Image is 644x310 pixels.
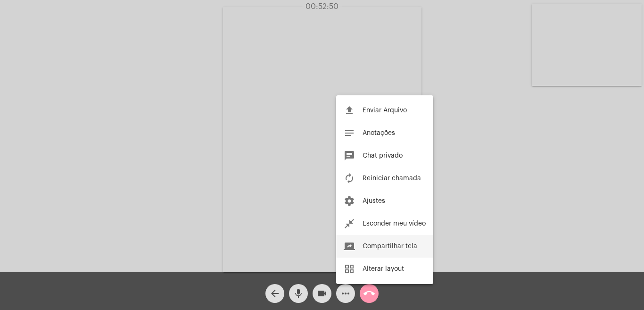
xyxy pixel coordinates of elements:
mat-icon: settings [344,195,355,207]
mat-icon: chat [344,150,355,161]
span: Chat privado [363,152,403,159]
mat-icon: grid_view [344,263,355,275]
span: Enviar Arquivo [363,107,407,114]
span: Reiniciar chamada [363,175,421,182]
span: Esconder meu vídeo [363,220,426,227]
mat-icon: autorenew [344,173,355,184]
mat-icon: file_upload [344,105,355,116]
span: Alterar layout [363,266,404,272]
mat-icon: close_fullscreen [344,218,355,229]
span: Anotações [363,130,395,136]
span: Compartilhar tela [363,243,417,250]
span: Ajustes [363,198,385,204]
mat-icon: screen_share [344,241,355,252]
mat-icon: notes [344,127,355,139]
